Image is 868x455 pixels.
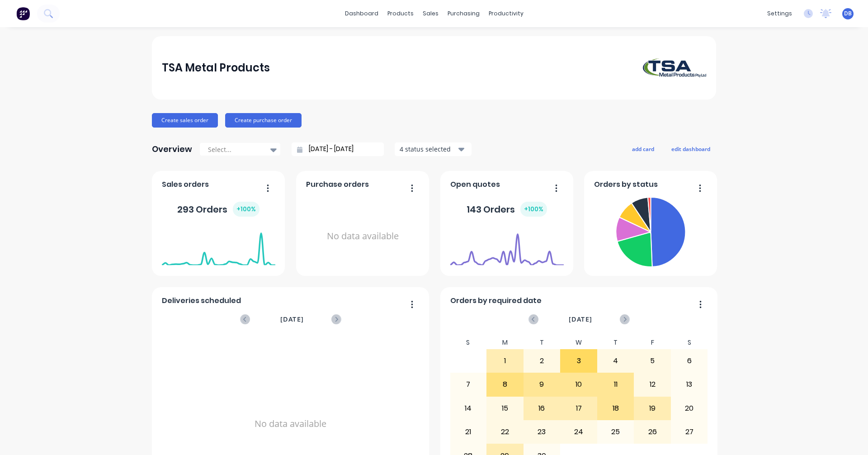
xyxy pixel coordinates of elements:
div: No data available [306,194,420,279]
a: dashboard [340,7,383,20]
div: 10 [561,373,597,396]
div: 1 [487,350,523,372]
div: 11 [598,373,634,396]
button: Create purchase order [225,113,302,128]
div: 26 [634,421,670,443]
div: 22 [487,421,523,443]
div: 293 Orders [177,202,259,217]
div: Overview [152,140,192,158]
button: 4 status selected [395,142,472,156]
span: Open quotes [450,179,500,190]
div: 27 [671,421,708,443]
div: 15 [487,397,523,420]
div: 19 [634,397,670,420]
div: 23 [524,421,560,443]
div: 4 status selected [400,144,457,154]
div: products [383,7,418,20]
div: T [597,336,634,349]
div: 12 [634,373,670,396]
span: [DATE] [569,314,592,324]
div: + 100 % [233,202,259,217]
div: 5 [634,350,670,372]
img: Factory [16,7,30,20]
div: + 100 % [520,202,547,217]
div: sales [418,7,443,20]
img: TSA Metal Products [643,58,706,77]
div: W [560,336,597,349]
span: Sales orders [162,179,209,190]
div: 7 [450,373,486,396]
div: 18 [598,397,634,420]
span: [DATE] [280,314,304,324]
div: 20 [671,397,708,420]
div: 25 [598,421,634,443]
div: 6 [671,350,708,372]
div: F [634,336,671,349]
div: 4 [598,350,634,372]
div: 21 [450,421,486,443]
span: Orders by status [594,179,658,190]
div: 3 [561,350,597,372]
button: edit dashboard [665,143,716,155]
div: M [486,336,524,349]
div: 9 [524,373,560,396]
div: purchasing [443,7,484,20]
span: Orders by required date [450,295,542,306]
div: 2 [524,350,560,372]
div: S [671,336,708,349]
div: productivity [484,7,528,20]
button: Create sales order [152,113,218,128]
span: Purchase orders [306,179,369,190]
div: 16 [524,397,560,420]
div: 8 [487,373,523,396]
div: 17 [561,397,597,420]
span: DB [844,9,852,18]
div: settings [763,7,797,20]
div: TSA Metal Products [162,59,270,77]
button: add card [626,143,660,155]
div: 143 Orders [467,202,547,217]
div: 13 [671,373,708,396]
div: T [524,336,561,349]
div: 14 [450,397,486,420]
div: 24 [561,421,597,443]
div: S [450,336,487,349]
